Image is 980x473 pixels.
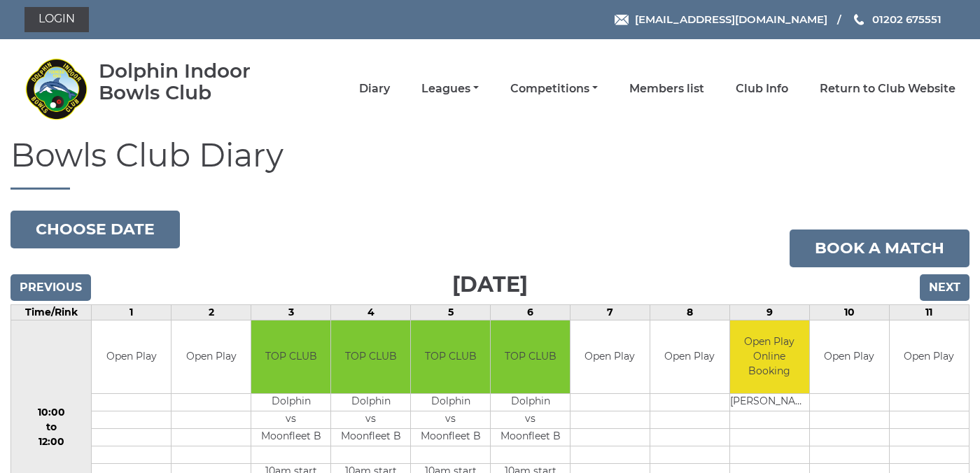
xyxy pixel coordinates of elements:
td: 4 [331,304,411,320]
td: Open Play Online Booking [730,320,809,394]
a: Login [24,7,89,32]
td: 3 [251,304,331,320]
td: Open Play [570,320,650,394]
a: Leagues [421,81,479,97]
a: Competitions [510,81,598,97]
a: Return to Club Website [820,81,955,97]
button: Choose date [10,211,180,248]
td: vs [411,411,490,429]
td: Time/Rink [11,304,92,320]
span: [EMAIL_ADDRESS][DOMAIN_NAME] [635,13,827,26]
div: Dolphin Indoor Bowls Club [99,60,291,104]
td: 8 [650,304,729,320]
td: TOP CLUB [491,320,570,394]
td: 11 [889,304,969,320]
input: Next [920,274,969,301]
a: Diary [359,81,390,97]
td: Open Play [171,320,251,394]
td: Dolphin [491,394,570,411]
td: Dolphin [411,394,490,411]
td: TOP CLUB [331,320,410,394]
td: 2 [171,304,251,320]
td: Open Play [92,320,171,394]
a: Email [EMAIL_ADDRESS][DOMAIN_NAME] [615,11,827,27]
a: Club Info [736,81,788,97]
td: Open Play [890,320,969,394]
td: Open Play [810,320,889,394]
td: 10 [809,304,889,320]
img: Email [615,15,629,25]
img: Phone us [854,14,864,25]
td: vs [331,411,410,429]
td: [PERSON_NAME] [730,394,809,411]
td: Moonfleet B [491,429,570,446]
td: 6 [491,304,570,320]
td: Open Play [650,320,729,394]
a: Phone us 01202 675551 [852,11,941,27]
td: 1 [92,304,171,320]
td: Moonfleet B [331,429,410,446]
td: vs [251,411,330,429]
span: 01202 675551 [872,13,941,26]
td: Dolphin [331,394,410,411]
td: 9 [729,304,809,320]
input: Previous [10,274,91,301]
td: 7 [570,304,650,320]
td: vs [491,411,570,429]
td: TOP CLUB [251,320,330,394]
td: Moonfleet B [251,429,330,446]
td: 5 [411,304,491,320]
a: Book a match [790,230,969,267]
td: Moonfleet B [411,429,490,446]
h1: Bowls Club Diary [10,138,969,190]
td: TOP CLUB [411,320,490,394]
td: Dolphin [251,394,330,411]
img: Dolphin Indoor Bowls Club [24,57,87,120]
a: Members list [629,81,704,97]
